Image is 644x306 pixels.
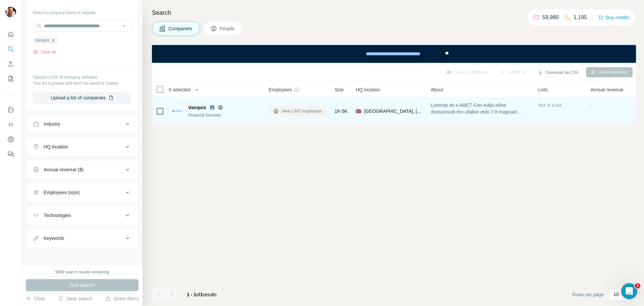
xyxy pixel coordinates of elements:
span: 1K-5K [335,108,348,115]
button: Quick start [5,28,16,40]
button: Annual revenue ($) [26,162,138,178]
button: Enrich CSV [5,58,16,70]
div: Employees (size) [44,189,79,196]
img: LinkedIn logo [210,105,215,110]
p: 10 [613,291,619,298]
button: Upload a list of companies [33,92,131,104]
div: Technologies [44,212,71,219]
span: Employees [269,86,292,93]
button: Industry [26,116,138,132]
span: of [196,292,200,297]
span: Annual revenue [590,86,623,93]
span: Lists [538,86,548,93]
div: Select a company name or website [33,7,131,16]
div: HQ location [44,143,68,150]
span: Not in a list [538,102,561,108]
span: Rows per page [572,291,604,298]
div: Industry [44,121,60,127]
iframe: Intercom live chat [621,283,637,299]
button: Keywords [26,230,138,246]
div: Annual revenue ($) [44,166,84,173]
span: Companies [168,25,193,32]
div: 9999 search results remaining [55,269,109,275]
span: Size [335,86,344,93]
p: Upload a CSV of company websites. [33,74,131,80]
button: Clear [26,295,45,302]
span: 1 [200,292,203,297]
iframe: Banner [152,45,636,63]
div: Keywords [44,235,64,242]
span: 🇬🇧 [356,108,361,115]
button: Search [5,43,16,55]
button: Share filters [105,295,139,302]
button: Dashboard [5,133,16,145]
button: Clear all [33,49,56,55]
span: - [590,102,592,108]
p: 59,980 [542,13,559,21]
button: Use Surfe API [5,119,16,131]
p: 1,195 [574,13,587,21]
span: 1 - 1 [187,292,196,297]
button: Technologies [26,207,138,223]
span: HQ location [356,86,380,93]
span: [GEOGRAPHIC_DATA], [GEOGRAPHIC_DATA], [GEOGRAPHIC_DATA] [364,108,423,115]
span: Vanquis [188,104,206,111]
img: Logo of Vanquis [172,110,183,113]
span: Vanquis [35,37,49,43]
p: Your list is private and won't be saved or shared. [33,80,131,86]
button: Buy credits [598,13,629,22]
span: results [187,292,217,297]
h4: Search [152,8,636,17]
button: Use Surfe on LinkedIn [5,104,16,116]
button: View 1,657 employees [269,106,327,116]
button: Save search [58,295,92,302]
div: Financial Services [188,112,261,118]
button: Employees (size) [26,184,138,201]
img: Avatar [5,7,16,17]
span: About [431,86,443,93]
span: 0 selected [169,86,190,93]
span: Loremip do s AMET Con-Adipi-elitse doeiusmodt inci utlabor etdo 7.8 magnaal enimadmin veniam qui ... [431,102,530,115]
span: View 1,657 employees [281,108,322,114]
span: 1 [635,283,640,289]
button: My lists [5,73,16,85]
span: People [220,25,235,32]
button: HQ location [26,139,138,155]
button: Feedback [5,148,16,160]
button: Download as CSV [533,68,583,78]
